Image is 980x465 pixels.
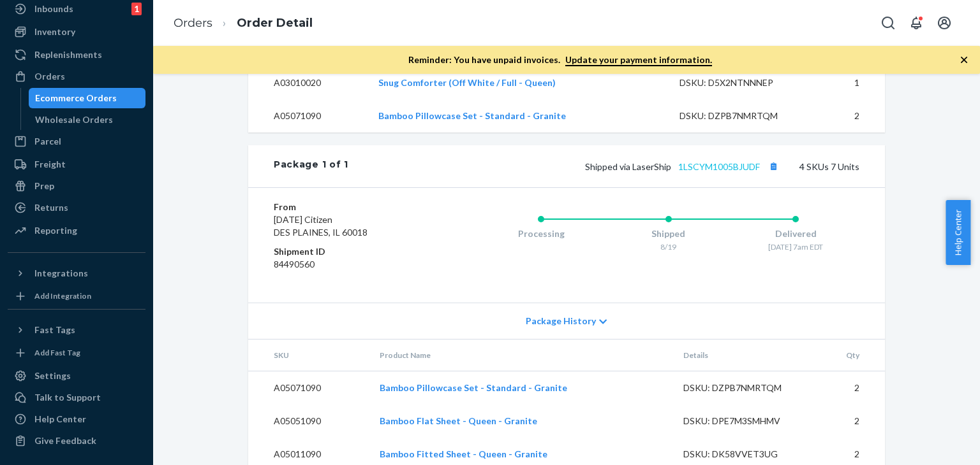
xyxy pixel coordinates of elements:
[732,241,859,252] div: [DATE] 7am EDT
[174,16,212,30] a: Orders
[34,25,75,38] div: Inventory
[813,404,885,438] td: 2
[34,135,61,148] div: Parcel
[131,3,142,15] div: 1
[477,227,605,240] div: Processing
[683,448,803,461] div: DSKU: DK58VVET3UG
[8,366,145,386] a: Settings
[8,289,145,304] a: Add Integration
[274,245,426,258] dt: Shipment ID
[8,45,145,65] a: Replenishments
[34,391,101,404] div: Talk to Support
[932,10,957,36] button: Open account menu
[8,320,145,340] button: Fast Tags
[8,263,145,283] button: Integrations
[34,224,77,237] div: Reporting
[8,22,145,42] a: Inventory
[35,113,113,126] div: Wholesale Orders
[8,409,145,429] a: Help Center
[380,415,537,426] a: Bamboo Flat Sheet - Queen - Granite
[585,161,782,172] span: Shipped via LaserShip
[34,324,75,336] div: Fast Tags
[408,54,712,66] p: Reminder: You have unpaid invoices.
[34,70,65,83] div: Orders
[369,340,673,371] th: Product Name
[34,434,96,447] div: Give Feedback
[809,99,885,132] td: 2
[248,371,369,405] td: A05071090
[34,413,86,426] div: Help Center
[679,110,799,122] div: DSKU: DZPB7NMRTQM
[378,110,566,121] a: Bamboo Pillowcase Set - Standard - Granite
[565,54,712,66] a: Update your payment information.
[274,214,367,238] span: [DATE] Citizen DES PLAINES, IL 60018
[34,48,102,61] div: Replenishments
[248,66,368,99] td: A03010020
[237,16,313,30] a: Order Detail
[8,431,145,451] button: Give Feedback
[732,227,859,240] div: Delivered
[673,340,813,371] th: Details
[8,345,145,361] a: Add Fast Tag
[8,197,145,218] a: Returns
[34,180,54,192] div: Prep
[29,88,146,108] a: Ecommerce Orders
[380,448,547,459] a: Bamboo Fitted Sheet - Queen - Granite
[274,201,426,213] dt: From
[380,382,567,393] a: Bamboo Pillowcase Set - Standard - Granite
[29,110,146,130] a: Wholesale Orders
[34,158,66,171] div: Freight
[35,92,117,104] div: Ecommerce Orders
[34,267,88,280] div: Integrations
[526,315,596,327] span: Package History
[678,161,760,172] a: 1LSCYM1005BJUDF
[8,154,145,175] a: Freight
[34,201,68,214] div: Returns
[8,176,145,196] a: Prep
[605,227,732,240] div: Shipped
[683,382,803,394] div: DSKU: DZPB7NMRTQM
[248,99,368,132] td: A05071090
[903,10,929,36] button: Open notifications
[274,258,426,271] dd: 84490560
[765,158,782,175] button: Copy tracking number
[378,77,556,88] a: Snug Comforter (Off White / Full - Queen)
[683,415,803,427] div: DSKU: DPE7M3SMHMV
[34,347,80,358] div: Add Fast Tag
[813,371,885,405] td: 2
[34,290,91,301] div: Add Integration
[813,340,885,371] th: Qty
[946,200,970,265] button: Help Center
[8,387,145,408] a: Talk to Support
[809,66,885,99] td: 1
[274,158,348,175] div: Package 1 of 1
[248,404,369,438] td: A05051090
[163,4,323,42] ol: breadcrumbs
[34,3,73,15] div: Inbounds
[34,369,71,382] div: Settings
[8,220,145,241] a: Reporting
[248,340,369,371] th: SKU
[605,241,732,252] div: 8/19
[875,10,901,36] button: Open Search Box
[679,76,799,89] div: DSKU: D5X2NTNNNEP
[348,158,859,175] div: 4 SKUs 7 Units
[8,131,145,152] a: Parcel
[8,66,145,87] a: Orders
